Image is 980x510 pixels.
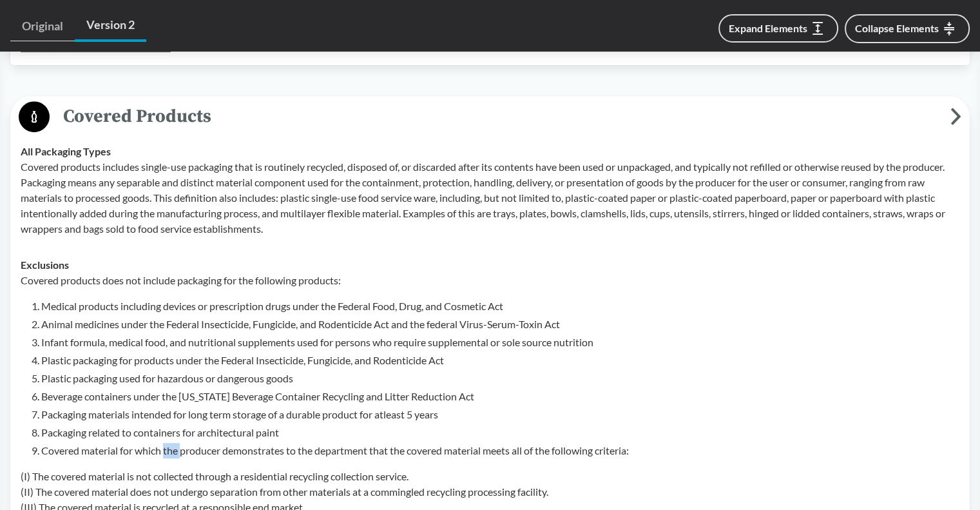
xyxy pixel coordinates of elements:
a: ViewBillonGovernment Website [21,41,171,53]
button: Collapse Elements [845,14,970,43]
li: Covered material for which the producer demonstrates to the department that the covered material ... [41,443,959,458]
li: Packaging materials intended for long term storage of a durable product for atleast 5 years [41,407,959,422]
strong: Exclusions [21,259,69,271]
p: Covered products includes single-use packaging that is routinely recycled, disposed of, or discar... [21,159,959,237]
li: Infant formula, medical food, and nutritional supplements used for persons who require supplement... [41,335,959,350]
span: Covered Products [50,102,950,131]
a: Original [10,12,75,41]
a: Version 2 [75,10,146,42]
li: Beverage containers under the [US_STATE] Beverage Container Recycling and Litter Reduction Act [41,389,959,404]
button: Covered Products [15,101,965,133]
li: Medical products including devices or prescription drugs under the Federal Food, Drug, and Cosmet... [41,299,959,314]
p: Covered products does not include packaging for the following products: [21,273,959,288]
strong: All Packaging Types [21,145,111,157]
li: Animal medicines under the Federal Insecticide, Fungicide, and Rodenticide Act and the federal Vi... [41,317,959,332]
button: Expand Elements [718,14,838,43]
li: Packaging related to containers for architectural paint [41,425,959,440]
li: Plastic packaging for products under the Federal Insecticide, Fungicide, and Rodenticide Act [41,353,959,368]
li: Plastic packaging used for hazardous or dangerous goods [41,371,959,386]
